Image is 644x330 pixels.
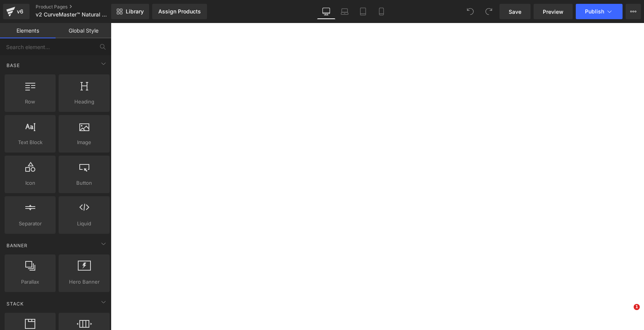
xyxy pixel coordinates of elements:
[509,8,521,16] span: Save
[61,278,107,286] span: Hero Banner
[372,4,391,19] a: Mobile
[585,8,604,15] span: Publish
[61,179,107,187] span: Button
[618,304,636,322] iframe: Intercom live chat
[481,4,496,19] button: Redo
[317,4,335,19] a: Desktop
[56,23,111,38] a: Global Style
[7,220,53,228] span: Separator
[6,300,25,307] span: Stack
[15,7,25,16] div: v6
[543,8,563,16] span: Preview
[354,4,372,19] a: Tablet
[126,8,144,15] span: Library
[36,11,109,18] span: v2 CurveMaster™ Natural BBL Trainer
[61,138,107,146] span: Image
[634,304,640,310] span: 1
[111,4,149,19] a: New Library
[61,98,107,106] span: Heading
[626,4,641,19] button: More
[3,4,30,19] a: v6
[7,98,53,106] span: Row
[463,4,478,19] button: Undo
[7,138,53,146] span: Text Block
[534,4,573,19] a: Preview
[158,8,201,15] div: Assign Products
[6,242,28,249] span: Banner
[36,4,124,10] a: Product Pages
[335,4,354,19] a: Laptop
[7,179,53,187] span: Icon
[576,4,623,19] button: Publish
[6,62,21,69] span: Base
[61,220,107,228] span: Liquid
[7,278,53,286] span: Parallax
